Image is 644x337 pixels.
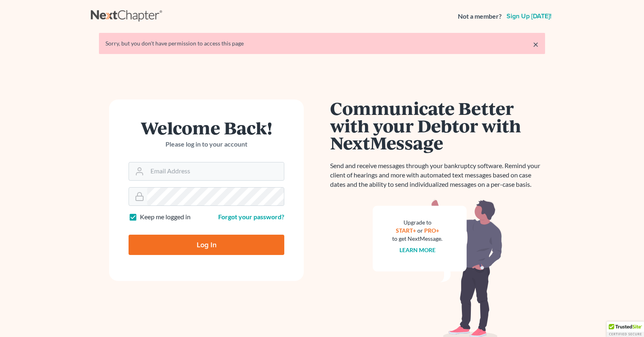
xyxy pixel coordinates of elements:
div: to get NextMessage. [392,235,442,243]
h1: Communicate Better with your Debtor with NextMessage [330,99,545,151]
p: Send and receive messages through your bankruptcy software. Remind your client of hearings and mo... [330,161,545,189]
div: Upgrade to [392,218,442,227]
input: Log In [129,235,284,255]
p: Please log in to your account [129,140,284,149]
div: Sorry, but you don't have permission to access this page [105,39,539,48]
span: or [417,227,423,234]
a: Forgot your password? [218,213,284,220]
a: Learn more [399,246,436,253]
label: Keep me logged in [140,212,191,222]
a: PRO+ [424,227,439,234]
div: TrustedSite Certified [607,322,644,337]
a: Sign up [DATE]! [505,13,553,19]
strong: Not a member? [458,12,502,21]
a: START+ [396,227,416,234]
a: × [533,39,539,49]
input: Email Address [147,162,284,180]
h1: Welcome Back! [129,119,284,136]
